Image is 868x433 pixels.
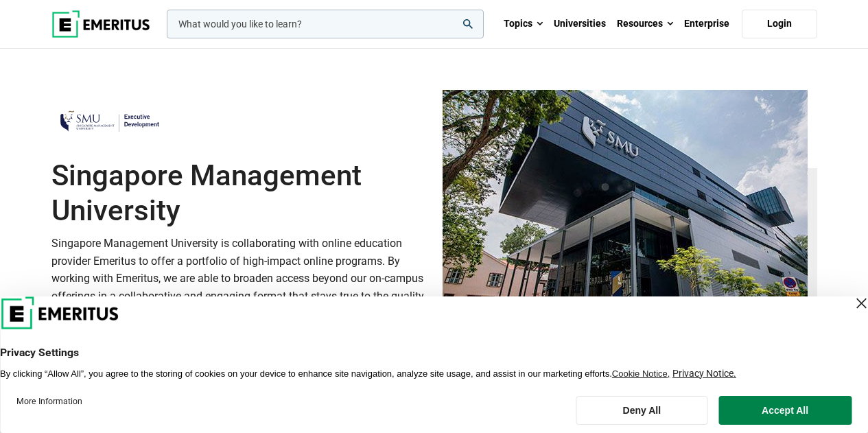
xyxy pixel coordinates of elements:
[51,235,426,323] p: Singapore Management University is collaborating with online education provider Emeritus to offer...
[167,10,484,38] input: woocommerce-product-search-field-0
[51,159,426,228] h1: Singapore Management University
[742,10,817,38] a: Login
[51,101,168,141] img: Singapore Management University
[443,90,808,342] img: Singapore Management University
